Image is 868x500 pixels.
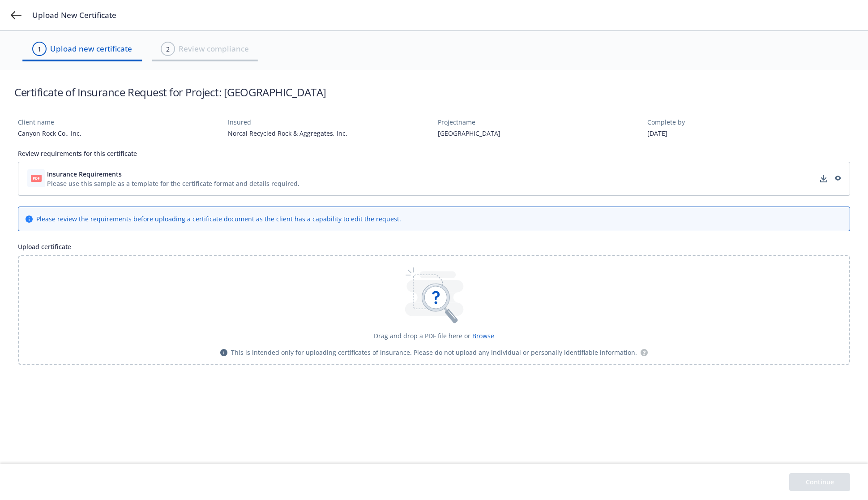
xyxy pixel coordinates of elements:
span: Upload New Certificate [32,10,116,21]
div: Project name [438,117,641,127]
div: 1 [38,44,41,54]
div: Canyon Rock Co., Inc. [18,129,221,138]
div: Upload certificate [18,242,850,251]
span: Insurance Requirements [47,169,122,179]
div: 2 [166,44,170,54]
button: Insurance Requirements [47,169,299,179]
div: Insured [228,117,431,127]
div: Please review the requirements before uploading a certificate document as the client has a capabi... [36,214,401,224]
span: Upload new certificate [50,43,132,55]
div: Norcal Recycled Rock & Aggregates, Inc. [228,129,431,138]
div: Insurance RequirementsPlease use this sample as a template for the certificate format and details... [18,162,850,196]
div: Please use this sample as a template for the certificate format and details required. [47,179,299,188]
div: Review requirements for this certificate [18,149,850,158]
div: Drag and drop a PDF file here or BrowseThis is intended only for uploading certificates of insura... [18,255,850,365]
a: download [818,173,829,184]
a: preview [832,173,842,184]
h1: Certificate of Insurance Request for Project: [GEOGRAPHIC_DATA] [14,85,326,99]
span: This is intended only for uploading certificates of insurance. Please do not upload any individua... [231,348,637,357]
div: [GEOGRAPHIC_DATA] [438,129,641,138]
span: Browse [472,332,494,340]
div: Complete by [647,117,850,127]
div: [DATE] [647,129,850,138]
div: Client name [18,117,221,127]
span: Review compliance [179,43,249,55]
div: Drag and drop a PDF file here or [374,331,494,341]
